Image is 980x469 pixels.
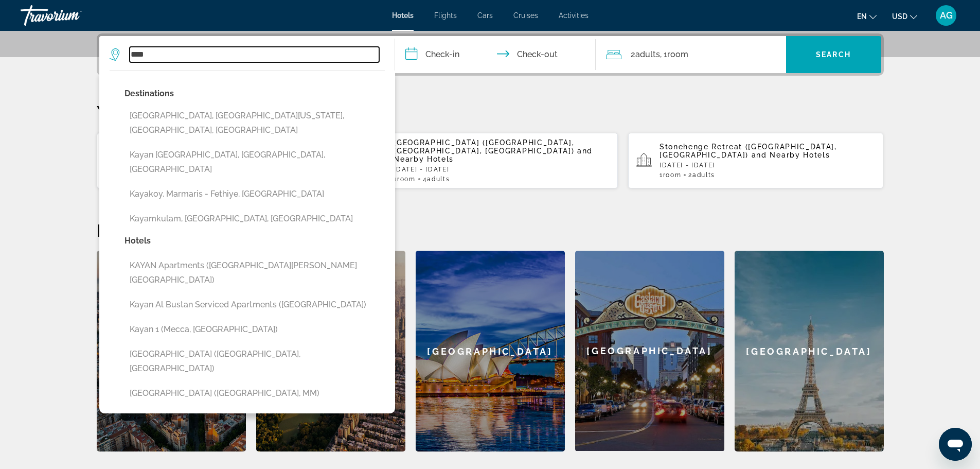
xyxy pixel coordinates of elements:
h2: Featured Destinations [97,220,884,240]
button: KAYAN apartments ([GEOGRAPHIC_DATA][PERSON_NAME][GEOGRAPHIC_DATA]) [124,256,385,290]
span: 1 [660,171,681,179]
span: 1 [394,176,415,183]
span: 4 [423,176,450,183]
span: 2 [688,171,715,179]
button: Stonehenge Retreat ([GEOGRAPHIC_DATA], [GEOGRAPHIC_DATA]) and Nearby Hotels[DATE] - [DATE]1Room2A... [628,132,884,189]
span: Room [397,176,416,183]
span: Adults [635,49,660,59]
span: AG [940,10,953,21]
p: Hotels [124,234,385,248]
button: User Menu [933,5,959,26]
button: Change language [857,9,877,24]
p: [DATE] - [DATE] [660,162,876,169]
span: [GEOGRAPHIC_DATA] ([GEOGRAPHIC_DATA], [GEOGRAPHIC_DATA], [GEOGRAPHIC_DATA]) [394,138,574,155]
a: [GEOGRAPHIC_DATA] [575,251,724,451]
button: [GEOGRAPHIC_DATA], [GEOGRAPHIC_DATA][US_STATE], [GEOGRAPHIC_DATA], [GEOGRAPHIC_DATA] [124,106,385,140]
button: [GEOGRAPHIC_DATA] ([GEOGRAPHIC_DATA], [GEOGRAPHIC_DATA]) [124,344,385,378]
a: [GEOGRAPHIC_DATA] [97,251,246,451]
span: Room [667,49,688,59]
span: Room [663,171,682,179]
button: [GEOGRAPHIC_DATA] ([GEOGRAPHIC_DATA], MM) [124,384,385,403]
iframe: Button to launch messaging window [939,428,972,461]
button: Kayan 1 (Mecca, [GEOGRAPHIC_DATA]) [124,320,385,339]
div: Search widget [99,36,881,73]
a: [GEOGRAPHIC_DATA] [735,251,884,451]
div: [GEOGRAPHIC_DATA] [575,251,724,451]
span: Adults [692,171,715,179]
p: [DATE] - [DATE] [394,166,610,173]
button: Check in and out dates [395,36,596,73]
a: Flights [434,11,457,20]
span: USD [892,12,907,21]
a: Cars [477,11,493,20]
button: Kayan Al Bustan Serviced Apartments ([GEOGRAPHIC_DATA]) [124,295,385,315]
span: Search [816,50,851,59]
a: [GEOGRAPHIC_DATA] [416,251,565,451]
a: Cruises [513,11,538,20]
button: Kayamkulam, [GEOGRAPHIC_DATA], [GEOGRAPHIC_DATA] [124,209,385,229]
span: Stonehenge Retreat ([GEOGRAPHIC_DATA], [GEOGRAPHIC_DATA]) [660,143,837,159]
span: Adults [427,176,450,183]
span: en [857,12,867,21]
a: Activities [559,11,589,20]
p: Your Recent Searches [97,101,884,122]
span: and Nearby Hotels [752,151,830,159]
a: Hotels [392,11,414,20]
button: Kayan [GEOGRAPHIC_DATA], [GEOGRAPHIC_DATA], [GEOGRAPHIC_DATA] [124,145,385,179]
button: Kayakoy, Marmaris - Fethiye, [GEOGRAPHIC_DATA] [124,184,385,204]
button: Travelers: 2 adults, 0 children [596,36,786,73]
span: 2 [631,47,660,62]
button: Change currency [892,9,917,24]
button: Search [786,36,881,73]
span: , 1 [660,47,688,62]
button: [GEOGRAPHIC_DATA] ([GEOGRAPHIC_DATA], [GEOGRAPHIC_DATA], [GEOGRAPHIC_DATA]) and Nearby Hotels[DAT... [362,132,618,189]
a: Travorium [21,2,123,29]
p: Destinations [124,86,385,101]
button: The [GEOGRAPHIC_DATA] ([GEOGRAPHIC_DATA], [GEOGRAPHIC_DATA], [GEOGRAPHIC_DATA]) and Nearby Hotels... [97,132,352,189]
